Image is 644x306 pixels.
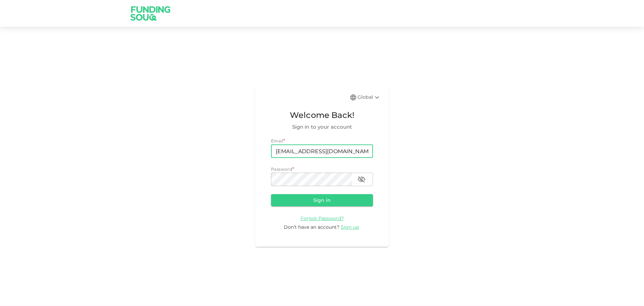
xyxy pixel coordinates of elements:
[271,109,373,122] span: Welcome Back!
[271,144,373,158] input: email
[301,215,344,221] a: Forgot Password?
[271,194,373,206] button: Sign in
[284,224,339,230] span: Don’t have an account?
[271,138,283,143] span: Email
[271,167,292,172] span: Password
[271,173,352,186] input: password
[271,123,373,131] span: Sign in to your account
[341,224,359,230] span: Sign up
[358,93,381,101] div: Global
